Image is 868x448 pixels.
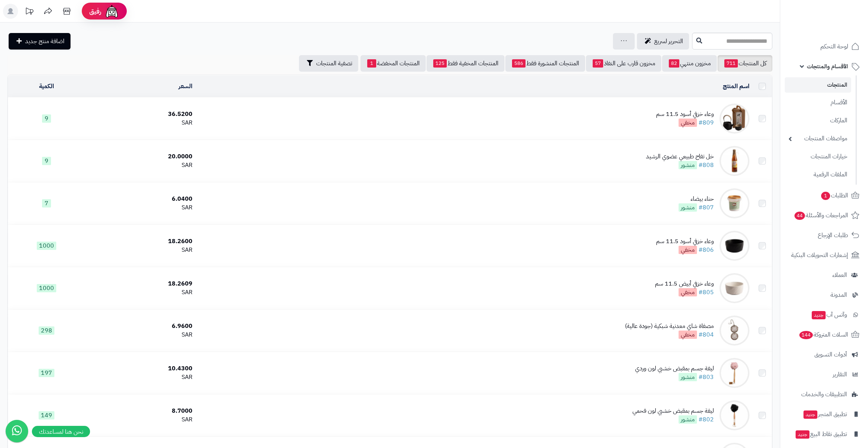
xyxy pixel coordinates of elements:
[724,59,738,68] span: 711
[39,82,54,91] a: الكمية
[785,38,863,56] a: لوحة التحكم
[785,425,863,443] a: تطبيق نقاط البيعجديد
[42,157,51,165] span: 9
[104,4,119,19] img: ai-face.png
[367,59,376,68] span: 1
[698,373,714,382] a: #803
[679,415,697,424] span: منشور
[719,358,749,388] img: ليفة جسم بمقبض خشبي لون وردي
[719,188,749,218] img: حناء بيضاء
[719,273,749,303] img: وعاء خزفي أبيض 11.5 سم
[656,110,714,119] div: وعاء خزفي أسود 11.5 سم
[299,55,358,72] button: تصفية المنتجات
[698,245,714,254] a: #806
[811,310,847,320] span: وآتس آب
[785,365,863,383] a: التقارير
[39,326,54,335] span: 298
[593,59,603,68] span: 57
[820,41,848,52] span: لوحة التحكم
[679,161,697,169] span: منشور
[785,266,863,284] a: العملاء
[785,95,851,111] a: الأقسام
[698,161,714,170] a: #808
[803,409,847,419] span: تطبيق المتجر
[88,195,192,203] div: 6.0400
[88,152,192,161] div: 20.0000
[785,286,863,304] a: المدونة
[785,306,863,324] a: وآتس آبجديد
[88,237,192,246] div: 18.2600
[785,405,863,423] a: تطبيق المتجرجديد
[88,110,192,119] div: 36.5200
[662,55,717,72] a: مخزون منتهي82
[791,250,848,260] span: إشعارات التحويلات البنكية
[679,246,697,254] span: مخفي
[803,410,817,419] span: جديد
[433,59,447,68] span: 125
[679,203,697,212] span: منشور
[719,400,749,430] img: ليفة جسم بمقبض خشبي لون فحمي
[88,161,192,170] div: SAR
[88,119,192,127] div: SAR
[679,195,714,203] div: حناء بيضاء
[88,280,192,288] div: 18.2609
[785,113,851,129] a: الماركات
[719,231,749,261] img: وعاء خزفي أسود 11.5 سم
[512,59,526,68] span: 586
[42,114,51,123] span: 9
[818,230,848,241] span: طلبات الإرجاع
[785,131,851,147] a: مواصفات المنتجات
[88,203,192,212] div: SAR
[799,329,848,340] span: السلات المتروكة
[718,55,772,72] a: كل المنتجات711
[635,364,714,373] div: ليفة جسم بمقبض خشبي لون وردي
[785,226,863,244] a: طلبات الإرجاع
[360,55,426,72] a: المنتجات المخفضة1
[698,288,714,297] a: #805
[88,246,192,254] div: SAR
[807,61,848,72] span: الأقسام والمنتجات
[719,104,749,134] img: وعاء خزفي أسود 11.5 سم
[9,33,71,50] a: اضافة منتج جديد
[785,206,863,224] a: المراجعات والأسئلة44
[785,346,863,364] a: أدوات التسويق
[426,55,505,72] a: المنتجات المخفية فقط125
[820,190,848,201] span: الطلبات
[655,280,714,288] div: وعاء خزفي أبيض 11.5 سم
[654,37,683,46] span: التحرير لسريع
[833,369,847,380] span: التقارير
[88,364,192,373] div: 10.4300
[669,59,679,68] span: 82
[698,415,714,424] a: #802
[698,330,714,339] a: #804
[785,167,851,183] a: الملفات الرقمية
[20,4,39,21] a: تحديثات المنصة
[25,37,65,46] span: اضافة منتج جديد
[794,210,848,221] span: المراجعات والأسئلة
[42,199,51,207] span: 7
[795,429,847,439] span: تطبيق نقاط البيع
[88,331,192,339] div: SAR
[812,311,826,319] span: جديد
[785,186,863,204] a: الطلبات1
[37,242,56,250] span: 1000
[821,192,830,200] span: 1
[679,373,697,381] span: منشور
[39,369,54,377] span: 197
[719,316,749,346] img: مصفاة شاي معدنية شبكية (جودة عالية)
[785,246,863,264] a: إشعارات التحويلات البنكية
[794,212,805,220] span: 44
[646,152,714,161] div: خل تفاح طبيعي عضوي الرشيد
[37,284,56,292] span: 1000
[801,389,847,400] span: التطبيقات والخدمات
[656,237,714,246] div: وعاء خزفي أسود 11.5 سم
[679,119,697,127] span: مخفي
[679,288,697,296] span: مخفي
[89,7,101,16] span: رفيق
[39,411,54,419] span: 149
[505,55,585,72] a: المنتجات المنشورة فقط586
[316,59,352,68] span: تصفية المنتجات
[625,322,714,331] div: مصفاة شاي معدنية شبكية (جودة عالية)
[799,331,813,339] span: 144
[679,331,697,339] span: مخفي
